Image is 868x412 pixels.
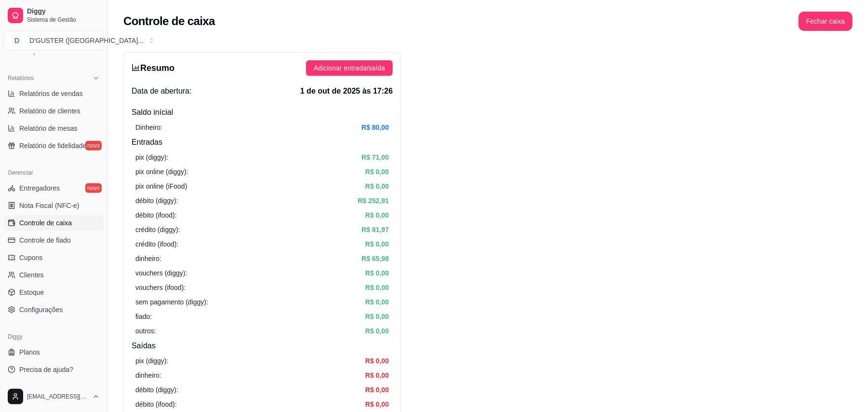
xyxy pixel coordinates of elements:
article: R$ 0,00 [365,385,389,395]
article: R$ 0,00 [365,282,389,293]
article: fiado: [135,311,152,322]
article: R$ 0,00 [365,166,389,177]
article: R$ 252,91 [358,195,389,206]
article: R$ 0,00 [365,297,389,307]
span: 1 de out de 2025 às 17:26 [300,85,393,97]
article: pix online (iFood) [135,181,187,192]
h3: Resumo [132,61,174,75]
button: Select a team [4,31,104,50]
div: Gerenciar [4,165,104,180]
article: débito (diggy): [135,385,178,395]
article: R$ 0,00 [365,399,389,410]
article: dinheiro: [135,253,161,264]
span: Relatórios [8,74,34,82]
a: DiggySistema de Gestão [4,4,104,27]
a: Configurações [4,302,104,317]
button: Adicionar entrada/saída [306,60,393,76]
article: R$ 0,00 [365,268,389,278]
a: Planos [4,344,104,360]
span: Entregadores [19,183,60,193]
span: Nota Fiscal (NFC-e) [19,201,79,210]
button: [EMAIL_ADDRESS][DOMAIN_NAME] [4,385,104,408]
span: Adicionar entrada/saída [314,63,385,73]
a: Precisa de ajuda? [4,362,104,377]
article: pix (diggy): [135,356,168,366]
article: crédito (ifood): [135,239,178,249]
h4: Entradas [132,137,393,148]
div: Diggy [4,329,104,344]
span: Relatório de clientes [19,106,80,116]
a: Controle de fiado [4,233,104,248]
a: Entregadoresnovo [4,180,104,196]
article: débito (ifood): [135,210,177,220]
article: R$ 0,00 [365,311,389,322]
span: Relatórios de vendas [19,89,83,98]
span: Configurações [19,305,63,315]
span: Controle de caixa [19,218,72,228]
span: Estoque [19,288,44,297]
a: Controle de caixa [4,215,104,231]
h2: Controle de caixa [123,14,215,29]
article: vouchers (diggy): [135,268,187,278]
span: Planos [19,347,40,357]
div: D'GUSTER ([GEOGRAPHIC_DATA] ... [29,36,144,45]
span: Controle de fiado [19,235,71,245]
article: R$ 0,00 [365,239,389,249]
article: R$ 0,00 [365,326,389,336]
article: sem pagamento (diggy): [135,297,208,307]
article: R$ 71,00 [361,152,389,163]
button: Fechar caixa [799,12,853,31]
article: pix (diggy): [135,152,168,163]
article: débito (ifood): [135,399,177,410]
article: vouchers (ifood): [135,282,186,293]
span: Sistema de Gestão [27,16,100,24]
a: Relatório de fidelidadenovo [4,138,104,153]
span: Data de abertura: [132,85,192,97]
a: Nota Fiscal (NFC-e) [4,198,104,213]
article: R$ 0,00 [365,370,389,381]
h4: Saldo inícial [132,107,393,118]
article: R$ 80,00 [361,122,389,133]
article: Dinheiro: [135,122,162,133]
span: [EMAIL_ADDRESS][DOMAIN_NAME] [27,393,88,400]
h4: Saídas [132,340,393,352]
a: Relatório de clientes [4,103,104,119]
span: Cupons [19,253,42,262]
a: Clientes [4,267,104,283]
article: R$ 0,00 [365,210,389,220]
span: Relatório de mesas [19,124,78,133]
article: R$ 0,00 [365,356,389,366]
article: dinheiro: [135,370,161,381]
a: Relatórios de vendas [4,86,104,101]
span: Clientes [19,270,44,280]
span: D [12,36,22,45]
a: Relatório de mesas [4,121,104,136]
article: outros: [135,326,156,336]
article: débito (diggy): [135,195,178,206]
article: crédito (diggy): [135,224,180,235]
span: Precisa de ajuda? [19,365,73,374]
a: Estoque [4,285,104,300]
article: R$ 0,00 [365,181,389,192]
a: Cupons [4,250,104,265]
article: R$ 65,98 [361,253,389,264]
span: bar-chart [132,63,140,72]
span: Diggy [27,7,100,16]
span: Relatório de fidelidade [19,141,86,151]
article: R$ 81,97 [361,224,389,235]
article: pix online (diggy): [135,166,188,177]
